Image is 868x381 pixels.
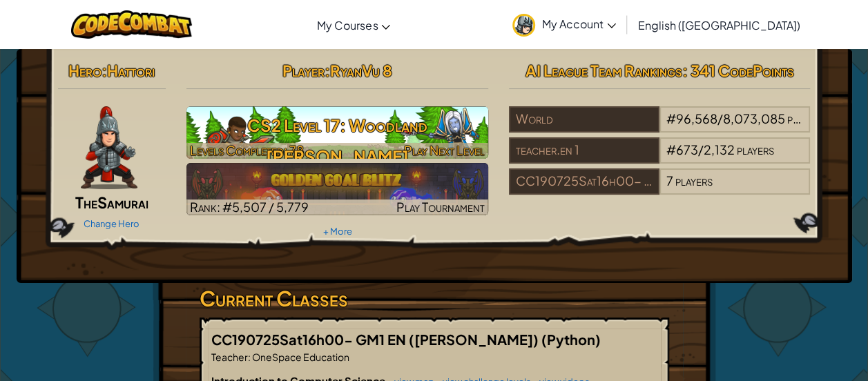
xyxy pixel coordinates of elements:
span: 8,073,085 [723,110,785,126]
span: Play Tournament [396,199,485,215]
span: 673 [676,141,698,157]
span: 7 [666,173,673,188]
a: Play Next Level [186,106,488,159]
img: avatar [512,14,535,37]
a: Rank: #5,507 / 5,779Play Tournament [186,163,488,215]
span: : [102,61,107,80]
div: teacher.en 1 [509,137,659,164]
a: World#96,568/8,073,085players [509,119,811,135]
span: Player [282,61,325,80]
span: My Account [542,17,616,31]
span: players [787,110,824,126]
span: My Courses [317,18,378,32]
span: # [666,141,676,157]
span: RyanVu 8 [330,61,392,80]
span: : [248,351,251,363]
a: CC190725Sat16h00- GM1 EN ([PERSON_NAME])7players [509,182,811,197]
a: teacher.en 1#673/2,132players [509,150,811,166]
img: samurai.pose.png [81,106,137,189]
span: / [698,141,704,157]
span: players [675,173,713,188]
span: AI League Team Rankings [525,61,682,80]
a: English ([GEOGRAPHIC_DATA]) [631,6,807,43]
h3: CS2 Level 17: Woodland [PERSON_NAME] [186,110,488,172]
span: Samurai [97,193,148,212]
img: CodeCombat logo [71,10,192,39]
div: World [509,106,659,133]
div: CC190725Sat16h00- GM1 EN ([PERSON_NAME]) [509,168,659,195]
span: CC190725Sat16h00- GM1 EN ([PERSON_NAME]) [211,331,541,348]
img: Golden Goal [186,163,488,215]
a: Change Hero [84,218,139,229]
span: (Python) [541,331,601,348]
span: English ([GEOGRAPHIC_DATA]) [638,18,800,32]
a: My Account [505,3,623,46]
span: 96,568 [676,110,717,126]
span: Rank: #5,507 / 5,779 [190,199,309,215]
a: My Courses [310,6,397,43]
span: 2,132 [704,141,735,157]
span: The [75,193,97,212]
a: + More [322,226,351,237]
span: : 341 CodePoints [682,61,794,80]
span: Hattori [107,61,155,80]
span: OneSpace Education [251,351,349,363]
span: players [737,141,774,157]
h3: Current Classes [200,283,669,314]
img: CS2 Level 17: Woodland Cleaver [186,106,488,159]
span: / [717,110,723,126]
span: : [325,61,330,80]
span: Teacher [211,351,248,363]
span: # [666,110,676,126]
span: Hero [68,61,102,80]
